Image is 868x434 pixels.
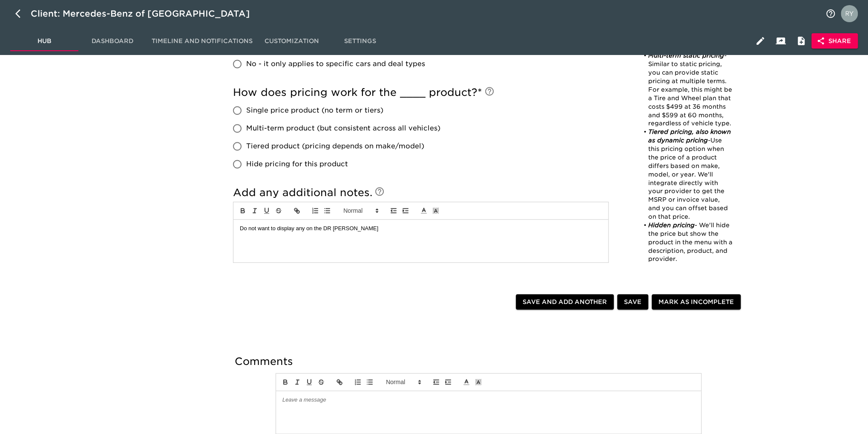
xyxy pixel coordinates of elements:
[639,221,733,263] li: - We'll hide the price but show the product in the menu with a description, product, and provider.
[246,159,348,169] span: Hide pricing for this product
[233,186,609,200] h5: Add any additional notes.
[246,59,425,69] span: No - it only applies to specific cars and deal types
[658,297,734,307] span: Mark as Incomplete
[523,297,607,307] span: Save and Add Another
[233,86,609,99] h5: How does pricing work for the ____ product?
[820,3,841,24] button: notifications
[708,137,710,144] em: -
[639,128,733,221] li: Use this pricing option when the price of a product differs based on make, model, or year. We'll ...
[648,52,724,59] em: Multi-term static pricing
[818,36,851,46] span: Share
[263,36,321,46] span: Customization
[791,31,811,51] button: Internal Notes and Comments
[750,31,770,51] button: Edit Hub
[841,5,858,22] img: Profile
[617,294,648,310] button: Save
[639,52,733,128] li: Similar to static pricing, you can provide static pricing at multiple terms. For example, this mi...
[724,52,727,59] em: -
[246,123,440,133] span: Multi-term product (but consistent across all vehicles)
[83,36,141,46] span: Dashboard
[152,36,253,46] span: Timeline and Notifications
[31,7,262,20] div: Client: Mercedes-Benz of [GEOGRAPHIC_DATA]
[811,33,858,49] button: Share
[15,36,73,46] span: Hub
[240,225,602,232] p: Do not want to display any on the DR [PERSON_NAME]
[770,31,791,51] button: Client View
[516,294,614,310] button: Save and Add Another
[246,141,424,151] span: Tiered product (pricing depends on make/model)
[648,222,695,229] em: Hidden pricing
[624,297,641,307] span: Save
[331,36,389,46] span: Settings
[235,355,742,368] h5: Comments
[246,105,383,116] span: Single price product (no term or tiers)
[652,294,741,310] button: Mark as Incomplete
[648,128,733,144] em: Tiered pricing, also known as dynamic pricing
